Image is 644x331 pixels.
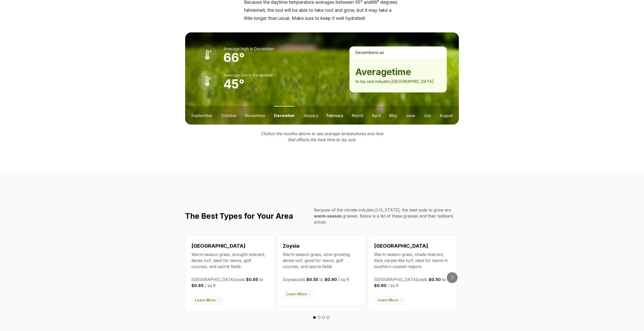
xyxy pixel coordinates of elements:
[253,73,273,78] span: december
[355,50,376,55] span: december
[283,242,359,249] h3: Zoysia
[327,316,330,319] button: Go to slide 4
[325,277,337,282] strong: $0.90
[191,242,268,249] h3: [GEOGRAPHIC_DATA]
[314,213,342,218] span: warm-season
[245,106,265,125] button: november
[314,207,459,225] p: Because of the climate in Austin , [US_STATE] , the best sods to grow are grasses. Below is a lis...
[352,106,364,125] button: march
[223,77,245,91] strong: 45 °
[389,106,397,125] button: may
[374,251,451,269] p: Warm-season grass, shade-tolerant, thick carpet-like turf, ideal for lawns in southern coastal re...
[317,316,320,319] button: Go to slide 2
[327,106,343,125] button: february
[246,277,258,282] strong: $0.65
[283,290,315,299] a: Learn More →
[274,106,295,125] button: december
[406,106,415,125] button: june
[322,316,325,319] button: Go to slide 3
[258,131,386,143] p: Click on the months above to see average temperatures and how that affects the best time to lay sod.
[374,242,451,249] h3: [GEOGRAPHIC_DATA]
[283,251,359,269] p: Warm-season grass, slow-growing, dense turf, good for lawns, golf courses, and sports fields
[374,296,406,305] a: Learn More →
[191,283,204,288] strong: $0.85
[306,277,318,282] strong: $0.55
[191,277,268,289] p: [GEOGRAPHIC_DATA] costs to / sq ft
[191,251,268,269] p: Warm-season grass, drought-tolerant, dense turf, ideal for lawns, golf courses, and sports fields
[349,46,447,59] p: is a n
[355,67,441,77] strong: average time
[374,283,386,288] strong: $0.90
[283,277,359,283] p: Zoysia costs to / sq ft
[374,277,451,289] p: [GEOGRAPHIC_DATA] costs to / sq ft
[223,72,273,78] p: Average low in
[221,106,237,125] button: october
[355,78,441,84] p: to lay sod in Austin , [GEOGRAPHIC_DATA]
[223,46,274,52] p: Average high in
[429,277,441,282] strong: $0.50
[185,211,293,220] h2: The Best Types for Your Area
[447,272,458,283] button: Go to next slide
[191,296,224,305] a: Learn More →
[223,50,245,65] strong: 66 °
[313,316,316,319] button: Go to slide 1
[191,106,213,125] button: september
[303,106,318,125] button: january
[423,106,431,125] button: july
[254,46,274,51] span: december
[439,106,453,125] button: august
[372,106,381,125] button: april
